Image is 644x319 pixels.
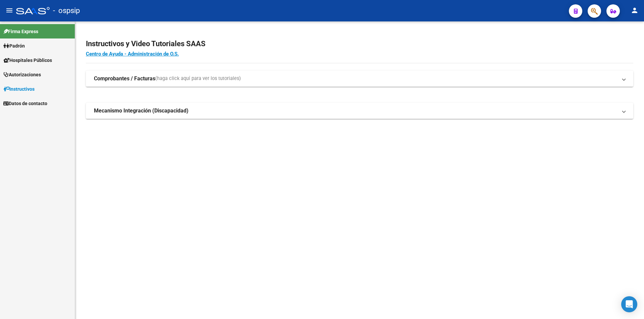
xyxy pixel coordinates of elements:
[86,51,179,57] a: Centro de Ayuda - Administración de O.S.
[621,296,637,312] div: Open Intercom Messenger
[94,107,189,114] strong: Mecanismo Integración (Discapacidad)
[5,6,13,14] mat-icon: menu
[3,28,38,35] span: Firma Express
[155,75,241,82] span: (haga click aquí para ver los tutoriales)
[3,71,41,78] span: Autorizaciones
[53,3,80,18] span: - ospsip
[3,85,35,93] span: Instructivos
[3,100,47,107] span: Datos de contacto
[631,6,639,14] mat-icon: person
[86,71,633,87] mat-expansion-panel-header: Comprobantes / Facturas(haga click aquí para ver los tutoriales)
[86,37,633,50] h2: Instructivos y Video Tutoriales SAAS
[3,42,25,50] span: Padrón
[94,75,155,82] strong: Comprobantes / Facturas
[3,57,52,64] span: Hospitales Públicos
[86,103,633,119] mat-expansion-panel-header: Mecanismo Integración (Discapacidad)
